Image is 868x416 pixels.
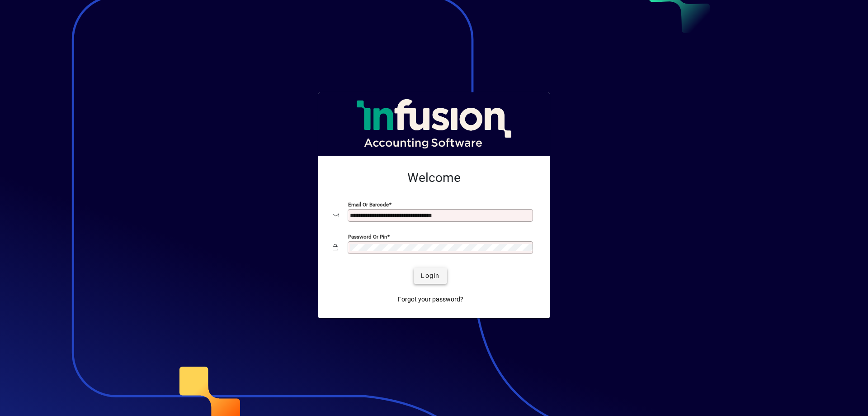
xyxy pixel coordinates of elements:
[394,291,467,307] a: Forgot your password?
[333,170,535,186] h2: Welcome
[398,295,463,304] span: Forgot your password?
[348,201,389,208] mat-label: Email or Barcode
[421,271,439,281] span: Login
[414,268,447,284] button: Login
[348,234,387,240] mat-label: Password or Pin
